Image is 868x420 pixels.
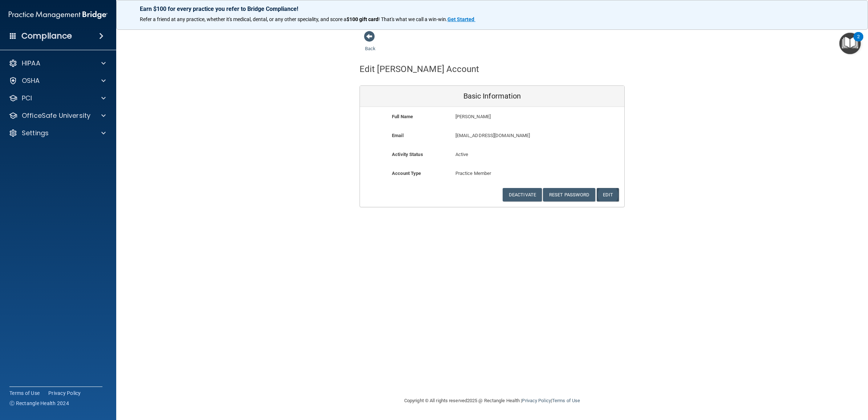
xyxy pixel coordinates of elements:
[140,5,844,12] p: Earn $100 for every practice you refer to Bridge Compliance!
[543,188,595,201] button: Reset Password
[455,169,529,178] p: Practice Member
[22,76,40,85] p: OSHA
[455,131,571,140] p: [EMAIL_ADDRESS][DOMAIN_NAME]
[857,37,860,46] div: 2
[447,16,475,22] a: Get Started
[9,94,106,103] a: PCI
[22,59,40,68] p: HIPAA
[9,400,69,407] span: Ⓒ Rectangle Health 2024
[839,33,861,54] button: Open Resource Center, 2 new notifications
[9,59,106,68] a: HIPAA
[9,76,106,85] a: OSHA
[360,86,624,107] div: Basic Information
[392,114,413,119] b: Full Name
[360,389,625,412] div: Copyright © All rights reserved 2025 @ Rectangle Health | |
[346,16,378,22] strong: $100 gift card
[9,129,106,137] a: Settings
[48,389,81,397] a: Privacy Policy
[392,152,423,157] b: Activity Status
[392,171,421,176] b: Account Type
[22,94,32,103] p: PCI
[360,64,479,74] h4: Edit [PERSON_NAME] Account
[22,129,49,137] p: Settings
[447,16,474,22] strong: Get Started
[21,31,72,41] h4: Compliance
[503,188,542,201] button: Deactivate
[455,150,529,159] p: Active
[22,111,90,120] p: OfficeSafe University
[9,8,108,22] img: PMB logo
[392,133,403,138] b: Email
[597,188,619,201] button: Edit
[9,389,40,397] a: Terms of Use
[365,37,376,51] a: Back
[378,16,447,22] span: ! That's what we call a win-win.
[455,112,571,121] p: [PERSON_NAME]
[9,111,106,120] a: OfficeSafe University
[522,398,551,403] a: Privacy Policy
[140,16,346,22] span: Refer a friend at any practice, whether it's medical, dental, or any other speciality, and score a
[552,398,580,403] a: Terms of Use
